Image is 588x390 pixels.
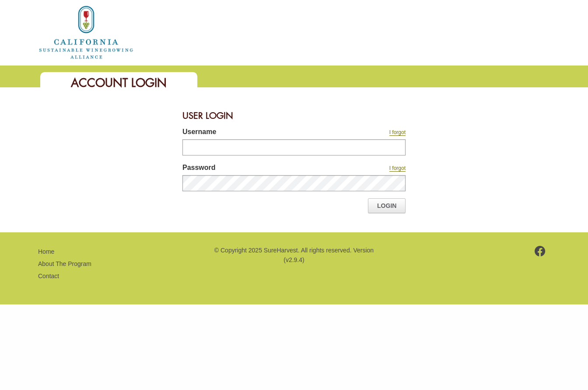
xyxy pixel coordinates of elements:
[71,75,167,90] span: Account Login
[38,28,134,35] a: Home
[38,260,91,267] a: About The Program
[38,4,134,60] img: logo_cswa2x.png
[368,198,406,213] a: Login
[38,273,59,280] a: Contact
[182,162,327,175] label: Password
[389,165,406,172] a: I forgot
[213,245,375,265] p: © Copyright 2025 SureHarvest. All rights reserved. Version (v2.9.4)
[389,129,406,136] a: I forgot
[182,105,406,127] div: User Login
[182,127,327,139] label: Username
[38,248,54,255] a: Home
[535,246,546,256] img: footer-facebook.png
